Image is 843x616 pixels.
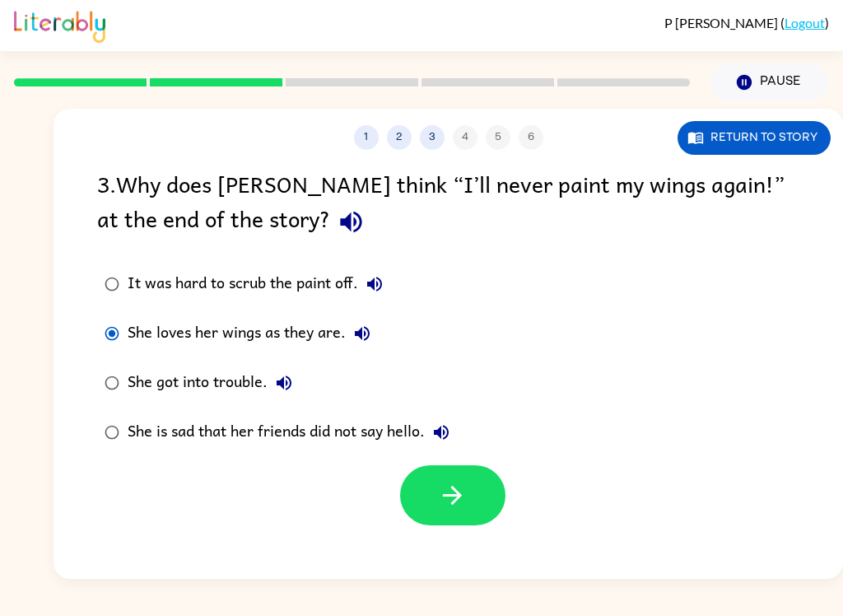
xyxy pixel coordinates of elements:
button: It was hard to scrub the paint off. [358,268,391,301]
img: Literably [14,7,105,43]
a: Logout [785,15,825,30]
div: 3 . Why does [PERSON_NAME] think “I’ll never paint my wings again!” at the end of the story? [97,166,799,243]
button: She got into trouble. [268,366,300,399]
button: 2 [387,125,412,150]
div: It was hard to scrub the paint off. [128,268,391,301]
span: P [PERSON_NAME] [664,15,780,30]
button: Pause [710,63,829,101]
button: Return to story [678,121,831,155]
div: She got into trouble. [128,366,300,399]
button: 3 [420,125,445,150]
button: She is sad that her friends did not say hello. [425,416,458,449]
div: ( ) [664,15,829,30]
div: She loves her wings as they are. [128,317,379,350]
button: 1 [354,125,379,150]
button: She loves her wings as they are. [346,317,379,350]
div: She is sad that her friends did not say hello. [128,416,458,449]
